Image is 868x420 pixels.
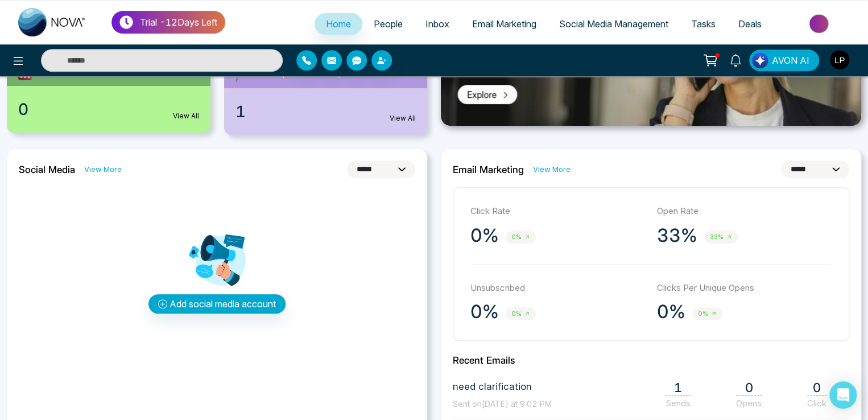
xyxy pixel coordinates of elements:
[830,50,849,69] img: User Avatar
[829,381,857,409] div: Open Intercom Messenger
[453,399,552,409] span: Sent on [DATE] at 9:02 PM
[506,230,536,244] span: 0%
[772,53,809,67] span: AVON AI
[548,13,680,35] a: Social Media Management
[692,307,722,320] span: 0%
[235,100,246,123] span: 1
[559,18,668,30] span: Social Media Management
[140,15,217,29] p: Trial - 12 Days Left
[736,398,762,409] span: Opens
[326,18,351,30] span: Home
[470,300,499,323] p: 0%
[533,164,571,175] a: View More
[666,380,691,396] span: 1
[217,59,435,135] a: Incomplete Follow Ups1View All
[666,398,691,409] span: Sends
[470,282,646,295] p: Unsubscribed
[19,164,75,175] h2: Social Media
[727,13,773,35] a: Deals
[779,11,861,36] img: Market-place.gif
[691,18,716,30] span: Tasks
[425,18,449,30] span: Inbox
[749,50,819,71] button: AVON AI
[807,380,826,396] span: 0
[657,282,832,295] p: Clicks Per Unique Opens
[461,13,548,35] a: Email Marketing
[704,230,738,244] span: 33%
[414,13,461,35] a: Inbox
[738,18,762,30] span: Deals
[18,8,86,36] img: Nova CRM Logo
[470,205,646,218] p: Click Rate
[84,164,122,175] a: View More
[148,294,286,314] button: Add social media account
[453,380,552,394] span: need clarification
[736,380,762,396] span: 0
[807,398,826,409] span: Click
[506,307,536,320] span: 0%
[390,113,416,123] a: View All
[18,97,28,121] span: 0
[657,300,685,323] p: 0%
[472,18,536,30] span: Email Marketing
[173,111,199,121] a: View All
[657,205,832,218] p: Open Rate
[470,224,499,247] p: 0%
[657,224,697,247] p: 33%
[374,18,403,30] span: People
[453,164,524,175] h2: Email Marketing
[362,13,414,35] a: People
[752,52,768,68] img: Lead Flow
[315,13,362,35] a: Home
[189,232,246,289] img: Analytics png
[680,13,727,35] a: Tasks
[453,355,849,366] h2: Recent Emails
